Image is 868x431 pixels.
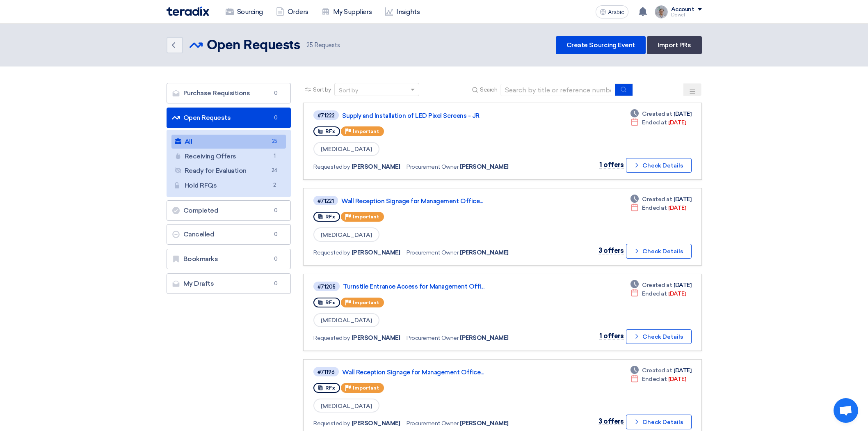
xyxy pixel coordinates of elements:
[671,6,694,13] font: Account
[321,146,372,153] font: [MEDICAL_DATA]
[272,138,277,144] font: 25
[407,163,458,170] font: Procurement Owner
[407,420,458,427] font: Procurement Owner
[642,282,672,289] font: Created at
[288,8,308,16] font: Orders
[274,256,278,262] font: 0
[407,249,458,256] font: Procurement Owner
[460,249,509,256] font: [PERSON_NAME]
[342,112,479,119] font: Supply and Installation of LED Pixel Screens - JR
[183,114,231,122] font: Open Requests
[313,335,349,342] font: Requested by
[325,385,335,391] font: RFx
[313,249,349,256] font: Requested by
[185,138,192,145] font: All
[318,198,334,204] font: #71221
[668,290,686,297] font: [DATE]
[325,300,335,305] font: RFx
[674,282,691,289] font: [DATE]
[598,247,624,254] font: 3 offers
[167,83,291,103] a: Purchase Requisitions0
[274,90,278,96] font: 0
[167,224,291,245] a: Cancelled0
[342,369,547,376] a: Wall Reception Signage for Management Office...
[183,280,214,287] font: My Drafts
[352,163,400,170] font: [PERSON_NAME]
[185,167,247,174] font: Ready for Evaluation
[321,232,372,238] font: [MEDICAL_DATA]
[321,317,372,324] font: [MEDICAL_DATA]
[407,335,458,342] font: Procurement Owner
[674,110,691,117] font: [DATE]
[642,162,683,169] font: Check Details
[668,119,686,126] font: [DATE]
[318,369,335,375] font: #71196
[671,12,685,18] font: Dowel
[599,332,624,340] font: 1 offers
[306,41,313,49] font: 25
[655,5,668,18] img: IMG_1753965247717.jpg
[167,273,291,294] a: My Drafts0
[460,420,509,427] font: [PERSON_NAME]
[318,284,336,290] font: #71205
[185,152,236,160] font: Receiving Offers
[642,204,667,211] font: Ended at
[396,8,420,16] font: Insights
[668,204,686,211] font: [DATE]
[270,3,315,21] a: Orders
[378,3,426,21] a: Insights
[315,3,378,21] a: My Suppliers
[167,7,209,16] img: Teradix logo
[342,369,483,376] font: Wall Reception Signage for Management Office...
[274,231,278,237] font: 0
[353,128,379,134] font: Important
[237,8,263,16] font: Sourcing
[183,255,218,263] font: Bookmarks
[325,128,335,134] font: RFx
[626,158,692,173] button: Check Details
[352,249,400,256] font: [PERSON_NAME]
[674,196,691,203] font: [DATE]
[274,115,278,121] font: 0
[342,112,547,119] a: Supply and Installation of LED Pixel Screens - JR
[167,200,291,221] a: Completed0
[352,420,400,427] font: [PERSON_NAME]
[343,283,548,290] a: Turnstile Entrance Access for Management Offi...
[352,335,400,342] font: [PERSON_NAME]
[642,367,672,374] font: Created at
[313,420,349,427] font: Requested by
[273,182,276,188] font: 2
[353,385,379,391] font: Important
[674,367,691,374] font: [DATE]
[642,110,672,117] font: Created at
[353,300,379,305] font: Important
[314,41,340,49] font: Requests
[642,419,683,426] font: Check Details
[183,89,250,97] font: Purchase Requisitions
[318,112,335,119] font: #71222
[341,197,482,205] font: Wall Reception Signage for Management Office...
[668,376,686,383] font: [DATE]
[343,283,484,290] font: Turnstile Entrance Access for Management Offi...
[642,376,667,383] font: Ended at
[626,415,692,429] button: Check Details
[313,163,349,170] font: Requested by
[642,196,672,203] font: Created at
[274,280,278,287] font: 0
[642,333,683,340] font: Check Details
[642,248,683,255] font: Check Details
[167,249,291,269] a: Bookmarks0
[608,9,624,16] font: Arabic
[339,87,358,94] font: Sort by
[341,197,546,205] a: Wall Reception Signage for Management Office...
[480,86,497,93] font: Search
[219,3,270,21] a: Sourcing
[500,84,615,96] input: Search by title or reference number
[333,8,372,16] font: My Suppliers
[647,36,701,54] a: Import PRs
[460,163,509,170] font: [PERSON_NAME]
[642,119,667,126] font: Ended at
[598,417,624,425] font: 3 offers
[596,5,628,18] button: Arabic
[272,167,278,173] font: 24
